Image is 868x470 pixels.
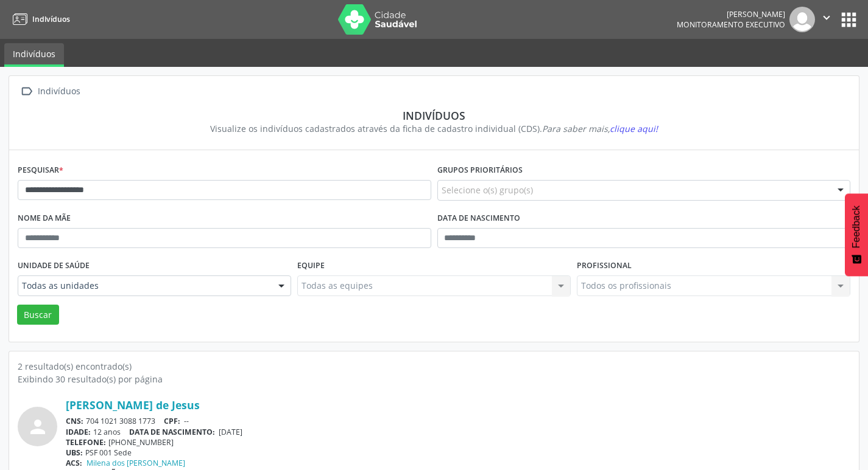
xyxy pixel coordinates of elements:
i: Para saber mais, [542,123,658,134]
a: Indivíduos [4,43,64,67]
div: 12 anos [66,427,850,437]
div: [PHONE_NUMBER] [66,437,850,448]
span: ACS: [66,458,82,468]
label: Profissional [577,257,632,275]
button: Feedback - Mostrar pesquisa [845,193,868,276]
span: clique aqui! [610,123,658,134]
span: CPF: [164,416,180,426]
div: Indivíduos [26,109,842,122]
i:  [18,83,35,100]
label: Unidade de saúde [18,257,90,275]
div: [PERSON_NAME] [677,9,785,19]
span: DATA DE NASCIMENTO: [129,427,215,437]
button: Buscar [17,305,59,325]
div: Exibindo 30 resultado(s) por página [18,373,850,385]
span: IDADE: [66,427,91,437]
a: [PERSON_NAME] de Jesus [66,398,200,412]
div: PSF 001 Sede [66,448,850,458]
label: Equipe [297,257,325,275]
span: Selecione o(s) grupo(s) [442,184,533,196]
label: Data de nascimento [437,209,520,228]
a:  Indivíduos [18,83,82,100]
span: Feedback [851,206,862,248]
a: Indivíduos [9,9,70,29]
i:  [820,11,833,24]
a: Milena dos [PERSON_NAME] [86,458,185,468]
div: 704 1021 3088 1773 [66,416,850,426]
i: person [27,416,49,438]
span: CNS: [66,416,83,426]
label: Nome da mãe [18,209,71,228]
span: UBS: [66,448,83,458]
span: Monitoramento Executivo [677,19,785,30]
span: -- [184,416,189,426]
label: Pesquisar [18,161,63,180]
button: apps [838,9,859,30]
label: Grupos prioritários [437,161,523,180]
span: Todas as unidades [22,280,266,292]
span: TELEFONE: [66,437,106,448]
div: Indivíduos [35,83,82,100]
span: Indivíduos [32,14,70,24]
button:  [815,7,838,32]
span: [DATE] [219,427,242,437]
div: Visualize os indivíduos cadastrados através da ficha de cadastro individual (CDS). [26,122,842,135]
img: img [789,7,815,32]
div: 2 resultado(s) encontrado(s) [18,360,850,373]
